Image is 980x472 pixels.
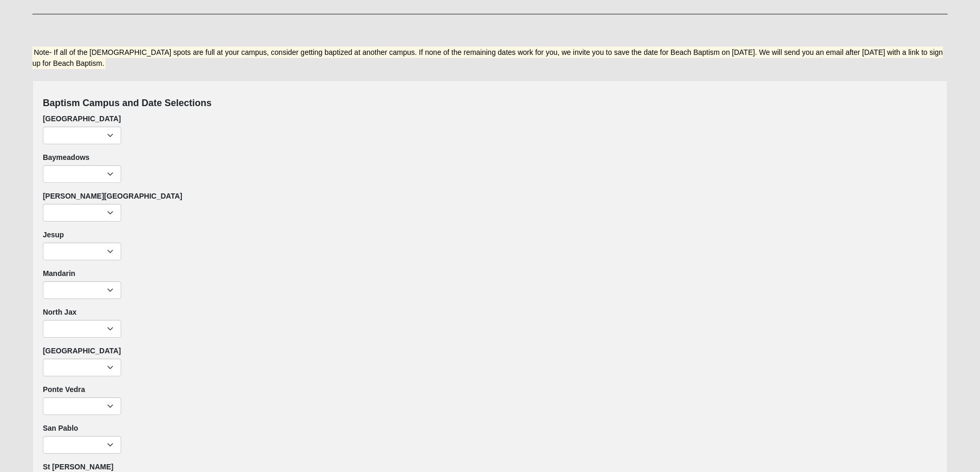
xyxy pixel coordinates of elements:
[43,384,85,395] label: Ponte Vedra
[32,47,943,69] mark: Note- If all of the [DEMOGRAPHIC_DATA] spots are full at your campus, consider getting baptized a...
[43,191,182,201] label: [PERSON_NAME][GEOGRAPHIC_DATA]
[43,423,78,433] label: San Pablo
[43,346,121,356] label: [GEOGRAPHIC_DATA]
[43,307,77,317] label: North Jax
[43,98,937,109] h4: Baptism Campus and Date Selections
[43,268,75,279] label: Mandarin
[43,113,121,124] label: [GEOGRAPHIC_DATA]
[43,152,89,163] label: Baymeadows
[43,229,64,240] label: Jesup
